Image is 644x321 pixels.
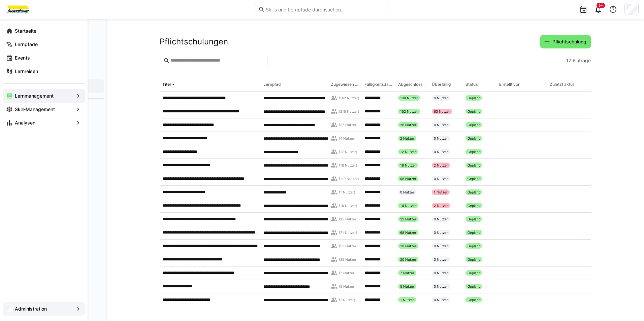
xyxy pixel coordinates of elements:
[339,96,359,100] span: (162 Nutzer)
[432,176,450,181] div: 0 Nutzer
[432,82,451,87] div: Überfällig
[432,136,450,141] div: 0 Nutzer
[398,297,416,302] div: 1 Nutzer
[398,230,418,235] div: 68 Nutzer
[398,243,418,249] div: 38 Nutzer
[339,297,355,302] span: (1 Nutzer)
[465,230,482,235] div: Geplant
[465,149,482,154] div: Geplant
[398,149,418,154] div: 12 Nutzer
[339,122,358,127] span: (37 Nutzer)
[339,203,357,208] span: (16 Nutzer)
[499,82,520,87] div: Erstellt von
[465,176,482,181] div: Geplant
[566,57,571,64] span: 17
[432,189,450,195] div: 1 Nutzer
[339,136,356,141] span: (4 Nutzer)
[432,243,450,249] div: 0 Nutzer
[339,163,357,168] span: (18 Nutzer)
[331,82,359,87] div: Zugewiesen an
[432,163,450,168] div: 2 Nutzer
[432,122,450,128] div: 0 Nutzer
[160,37,228,47] h2: Pflichtschulungen
[432,203,450,208] div: 2 Nutzer
[465,257,482,262] div: Geplant
[465,270,482,276] div: Geplant
[398,95,420,101] div: 130 Nutzer
[540,35,591,48] button: Pflichtschulung
[339,149,357,154] span: (17 Nutzer)
[162,82,171,87] div: Titel
[398,284,416,289] div: 5 Nutzer
[465,284,482,289] div: Geplant
[573,57,591,64] span: Einträge
[339,257,358,262] span: (32 Nutzer)
[465,203,482,208] div: Geplant
[339,284,356,289] span: (5 Nutzer)
[339,271,356,275] span: (7 Nutzer)
[398,122,418,128] div: 26 Nutzer
[398,189,416,195] div: 0 Nutzer
[432,230,450,235] div: 0 Nutzer
[432,297,450,302] div: 0 Nutzer
[432,149,450,154] div: 0 Nutzer
[398,203,418,208] div: 14 Nutzer
[263,82,281,87] div: Lernpfad
[432,284,450,289] div: 0 Nutzer
[398,176,418,181] div: 98 Nutzer
[398,82,426,87] div: Abgeschlossen
[465,163,482,168] div: Geplant
[599,3,603,7] span: 9+
[339,244,358,248] span: (53 Nutzer)
[465,216,482,222] div: Geplant
[398,163,418,168] div: 16 Nutzer
[339,230,357,235] span: (71 Nutzer)
[551,38,587,45] span: Pflichtschulung
[465,109,482,114] div: Geplant
[465,122,482,128] div: Geplant
[432,270,450,276] div: 0 Nutzer
[265,6,386,12] input: Skills und Lernpfade durchsuchen…
[398,270,416,276] div: 7 Nutzer
[339,190,355,194] span: (1 Nutzer)
[465,297,482,302] div: Geplant
[339,217,358,221] span: (25 Nutzer)
[398,109,420,114] div: 152 Nutzer
[339,109,359,114] span: (215 Nutzer)
[465,95,482,101] div: Geplant
[432,109,452,114] div: 63 Nutzer
[398,257,418,262] div: 20 Nutzer
[432,257,450,262] div: 0 Nutzer
[465,136,482,141] div: Geplant
[432,95,450,101] div: 0 Nutzer
[398,216,418,222] div: 22 Nutzer
[465,243,482,249] div: Geplant
[432,216,450,222] div: 0 Nutzer
[398,136,416,141] div: 2 Nutzer
[550,82,589,87] div: Zuletzt aktualisiert von
[339,176,359,181] span: (119 Nutzer)
[465,82,478,87] div: Status
[364,82,393,87] div: Fälligkeitsdatum
[465,189,482,195] div: Geplant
